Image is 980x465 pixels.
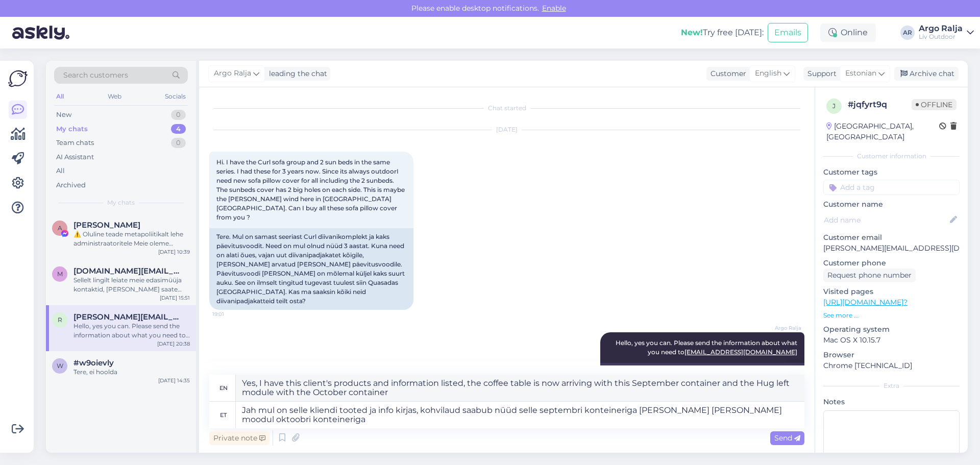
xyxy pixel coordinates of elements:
[171,124,186,134] div: 4
[73,322,190,340] div: Hello, yes you can. Please send the information about what you need to [EMAIL_ADDRESS][DOMAIN_NAME]
[73,221,140,230] span: Amos Adokoh
[163,90,188,103] div: Socials
[919,25,963,33] div: Argo Ralja
[684,348,797,356] a: [EMAIL_ADDRESS][DOMAIN_NAME]
[539,4,569,13] span: Enable
[236,375,804,401] textarea: Yes, I have this client's products and information listed, the coffee table is now arriving with ...
[823,286,960,297] p: Visited pages
[73,358,114,368] span: #w9oievly
[106,90,124,103] div: Web
[56,166,65,176] div: All
[160,294,190,302] div: [DATE] 15:51
[826,121,939,142] div: [GEOGRAPHIC_DATA], [GEOGRAPHIC_DATA]
[171,138,186,148] div: 0
[58,224,62,232] span: A
[774,433,800,443] span: Send
[212,310,251,318] span: 19:01
[823,268,916,282] div: Request phone number
[600,363,804,389] div: Hello, yes you can. Please send the information about what you need to
[763,324,801,332] span: Argo Ralja
[823,335,960,346] p: Mac OS X 10.15.7
[209,125,804,134] div: [DATE]
[56,110,71,120] div: New
[58,316,62,324] span: r
[823,180,960,195] input: Add a tag
[54,90,66,103] div: All
[900,26,915,40] div: AR
[73,266,180,276] span: mindaugas.ac@gmail.com
[171,110,186,120] div: 0
[823,324,960,335] p: Operating system
[803,68,837,79] div: Support
[768,23,808,42] button: Emails
[755,68,781,79] span: English
[73,312,180,322] span: robert@procom.no
[823,258,960,268] p: Customer phone
[107,198,135,207] span: My chats
[158,377,190,384] div: [DATE] 14:35
[848,99,912,111] div: # jqfyrt9q
[57,362,63,370] span: w
[56,124,88,134] div: My chats
[236,402,804,428] textarea: Jah mul on selle kliendi tooted ja info kirjas, kohvilaud saabub nüüd selle septembri konteinerig...
[57,270,63,278] span: m
[158,248,190,256] div: [DATE] 10:39
[56,180,86,190] div: Archived
[209,431,269,445] div: Private note
[209,104,804,113] div: Chat started
[820,23,876,42] div: Online
[823,381,960,390] div: Extra
[56,152,94,162] div: AI Assistant
[912,99,957,110] span: Offline
[845,68,876,79] span: Estonian
[823,397,960,407] p: Notes
[73,276,190,294] div: Sellelt lingilt leiate meie edasimüüja kontaktid, [PERSON_NAME] saate täpsemalt küsida kohaletoim...
[214,68,251,79] span: Argo Ralja
[919,25,974,41] a: Argo RaljaLiv Outdoor
[8,69,28,88] img: Askly Logo
[616,339,799,356] span: Hello, yes you can. Please send the information about what you need to
[823,360,960,371] p: Chrome [TECHNICAL_ID]
[823,311,960,320] p: See more ...
[823,243,960,254] p: [PERSON_NAME][EMAIL_ADDRESS][DOMAIN_NAME]
[157,340,190,348] div: [DATE] 20:38
[823,350,960,360] p: Browser
[894,67,959,81] div: Archive chat
[220,406,227,424] div: et
[63,70,128,81] span: Search customers
[681,28,703,37] b: New!
[265,68,327,79] div: leading the chat
[681,27,764,39] div: Try free [DATE]:
[706,68,746,79] div: Customer
[73,368,190,377] div: Tere, ei hoolda
[919,33,963,41] div: Liv Outdoor
[56,138,94,148] div: Team chats
[832,102,836,110] span: j
[209,228,413,310] div: Tere. Mul on samast seeriast Curl diivanikomplekt ja kaks päevitusvoodit. Need on mul olnud nüüd ...
[219,379,228,397] div: en
[73,230,190,248] div: ⚠️ Oluline teade metapoliitikalt lehe administraatoritele Meie oleme metapoliitika tugimeeskond. ...
[216,158,406,221] span: Hi. I have the Curl sofa group and 2 sun beds in the same series. I had these for 3 years now. Si...
[823,232,960,243] p: Customer email
[823,167,960,178] p: Customer tags
[823,298,908,307] a: [URL][DOMAIN_NAME]?
[824,214,948,226] input: Add name
[823,199,960,210] p: Customer name
[823,152,960,161] div: Customer information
